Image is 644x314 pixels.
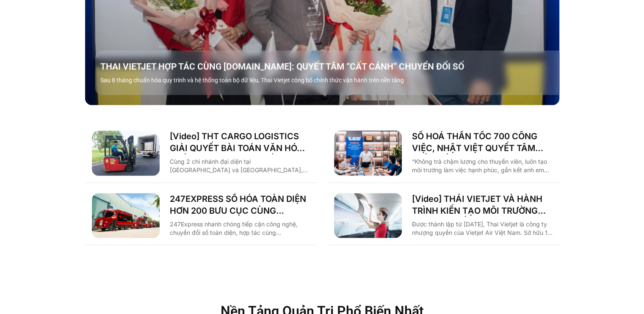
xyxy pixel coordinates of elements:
[170,193,310,217] a: 247EXPRESS SỐ HÓA TOÀN DIỆN HƠN 200 BƯU CỤC CÙNG [DOMAIN_NAME]
[170,157,310,174] p: Cùng 2 chi nhánh đại diện tại [GEOGRAPHIC_DATA] và [GEOGRAPHIC_DATA], THT Cargo Logistics là một ...
[412,157,553,174] p: “Không trả chậm lương cho thuyền viên, luôn tạo môi trường làm việc hạnh phúc, gắn kết anh em tàu...
[170,130,310,154] a: [Video] THT CARGO LOGISTICS GIẢI QUYẾT BÀI TOÁN VĂN HÓA NHẰM TĂNG TRƯỞNG BỀN VỮNG CÙNG BASE
[412,193,553,217] a: [Video] THÁI VIETJET VÀ HÀNH TRÌNH KIẾN TẠO MÔI TRƯỜNG LÀM VIỆC SỐ CÙNG [DOMAIN_NAME]
[100,76,564,85] p: Sau 8 tháng chuẩn hóa quy trình và hệ thống toàn bộ dữ liệu, Thai Vietjet công bố chính thức vận ...
[170,220,310,237] p: 247Express nhanh chóng tiếp cận công nghệ, chuyển đổi số toàn diện, hợp tác cùng [DOMAIN_NAME] để...
[92,193,160,238] img: 247 express chuyển đổi số cùng base
[334,193,402,238] img: Thai VietJet chuyển đổi số cùng Basevn
[100,61,564,72] a: THAI VIETJET HỢP TÁC CÙNG [DOMAIN_NAME]: QUYẾT TÂM “CẤT CÁNH” CHUYỂN ĐỔI SỐ
[412,220,553,237] p: Được thành lập từ [DATE], Thai Vietjet là công ty nhượng quyền của Vietjet Air Việt Nam. Sở hữu 1...
[412,130,553,154] a: SỐ HOÁ THẦN TỐC 700 CÔNG VIỆC, NHẬT VIỆT QUYẾT TÂM “GẮN KẾT TÀU – BỜ”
